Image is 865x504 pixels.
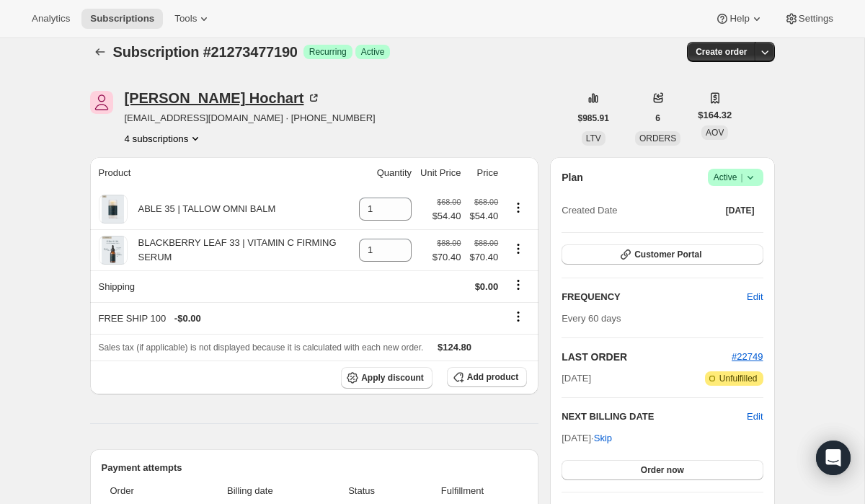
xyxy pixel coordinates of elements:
[361,46,385,58] span: Active
[562,433,612,443] span: [DATE] ·
[32,13,70,25] span: Analytics
[309,46,347,58] span: Recurring
[717,200,763,221] button: [DATE]
[125,131,203,146] button: Product actions
[816,441,851,475] div: Open Intercom Messenger
[569,108,618,128] button: $985.91
[507,200,530,216] button: Product actions
[355,157,416,189] th: Quantity
[562,244,763,265] button: Customer Portal
[467,371,518,383] span: Add product
[432,250,461,265] span: $70.40
[706,9,772,29] button: Help
[465,157,502,189] th: Price
[647,108,669,128] button: 6
[507,277,530,293] button: Shipping actions
[437,239,461,247] small: $88.00
[740,172,742,183] span: |
[90,157,355,189] th: Product
[562,410,747,424] h2: NEXT BILLING DATE
[325,484,397,498] span: Status
[696,46,747,58] span: Create order
[437,198,461,206] small: $68.00
[125,111,376,125] span: [EMAIL_ADDRESS][DOMAIN_NAME] · [PHONE_NUMBER]
[726,205,755,216] span: [DATE]
[562,313,621,324] span: Every 60 days
[655,112,660,124] span: 6
[714,170,758,185] span: Active
[474,198,498,206] small: $68.00
[341,367,432,389] button: Apply discount
[738,286,771,309] button: Edit
[416,157,465,189] th: Unit Price
[99,342,424,353] span: Sales tax (if applicable) is not displayed because it is calculated with each new order.
[113,44,298,60] span: Subscription #21273477190
[747,290,763,304] span: Edit
[475,281,499,292] span: $0.00
[81,9,163,29] button: Subscriptions
[562,371,591,386] span: [DATE]
[562,350,732,364] h2: LAST ORDER
[634,249,701,260] span: Customer Portal
[183,484,316,498] span: Billing date
[90,270,355,302] th: Shipping
[23,9,79,29] button: Analytics
[438,342,471,353] span: $124.80
[90,42,110,62] button: Subscriptions
[732,351,763,362] a: #22749
[125,91,321,105] div: [PERSON_NAME] Hochart
[747,410,763,424] button: Edit
[729,13,749,25] span: Help
[507,241,530,257] button: Product actions
[102,461,528,475] h2: Payment attempts
[586,133,601,143] span: LTV
[469,250,498,265] span: $70.40
[719,373,758,384] span: Unfulfilled
[641,464,684,476] span: Order now
[578,112,609,124] span: $985.91
[562,460,763,480] button: Order now
[447,367,527,387] button: Add product
[407,484,518,498] span: Fulfillment
[562,290,747,304] h2: FREQUENCY
[776,9,842,29] button: Settings
[732,350,763,364] button: #22749
[594,431,612,446] span: Skip
[639,133,676,143] span: ORDERS
[432,209,461,224] span: $54.40
[174,13,197,25] span: Tools
[799,13,833,25] span: Settings
[128,236,351,265] div: BLACKBERRY LEAF 33 | VITAMIN C FIRMING SERUM
[687,42,755,62] button: Create order
[90,13,154,25] span: Subscriptions
[562,203,617,218] span: Created Date
[585,427,621,450] button: Skip
[128,202,276,216] div: ABLE 35 | TALLOW OMNI BALM
[361,372,424,384] span: Apply discount
[99,311,499,326] div: FREE SHIP 100
[166,9,220,29] button: Tools
[474,239,498,247] small: $88.00
[706,128,724,138] span: AOV
[562,170,583,185] h2: Plan
[469,209,498,224] span: $54.40
[90,91,113,114] span: Elizabeth Hochart
[698,108,732,123] span: $164.32
[174,311,201,326] span: - $0.00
